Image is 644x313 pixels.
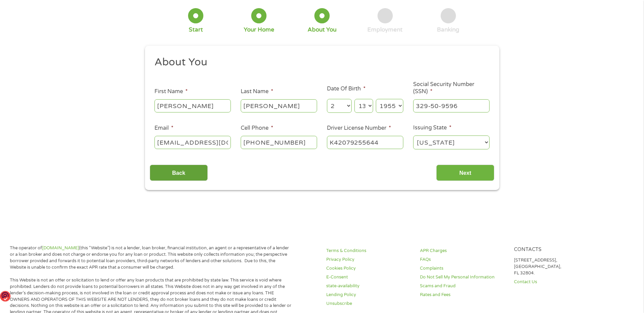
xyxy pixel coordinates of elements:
a: Contact Us [514,279,600,285]
a: Do Not Sell My Personal Information [420,274,505,280]
a: [DOMAIN_NAME] [42,245,79,251]
label: Date Of Birth [327,85,366,92]
input: Smith [241,99,317,112]
a: Scams and Fraud [420,283,505,289]
a: Terms & Conditions [326,248,412,254]
input: 078-05-1120 [413,99,490,112]
label: First Name [154,88,188,95]
div: Employment [367,26,403,34]
h4: Contacts [514,247,600,253]
label: Cell Phone [241,125,273,132]
a: state-availability [326,283,412,289]
input: Next [436,165,494,181]
a: Privacy Policy [326,256,412,263]
label: Issuing State [413,124,452,131]
label: Social Security Number (SSN) [413,81,490,95]
input: John [154,99,231,112]
input: Back [150,165,208,181]
div: Start [189,26,203,34]
div: Banking [437,26,459,34]
h2: About You [154,56,484,69]
input: john@gmail.com [154,136,231,149]
input: (541) 754-3010 [241,136,317,149]
label: Email [154,125,173,132]
p: [STREET_ADDRESS], [GEOGRAPHIC_DATA], FL 32804. [514,257,600,276]
a: Lending Policy [326,292,412,298]
a: FAQs [420,256,505,263]
a: E-Consent [326,274,412,280]
p: The operator of (this “Website”) is not a lender, loan broker, financial institution, an agent or... [10,245,292,271]
a: Complaints [420,265,505,272]
a: APR Charges [420,248,505,254]
div: Your Home [244,26,274,34]
a: Rates and Fees [420,292,505,298]
a: Unsubscribe [326,300,412,307]
a: Cookies Policy [326,265,412,272]
label: Last Name [241,88,273,95]
div: About You [308,26,336,34]
label: Driver License Number [327,125,391,132]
